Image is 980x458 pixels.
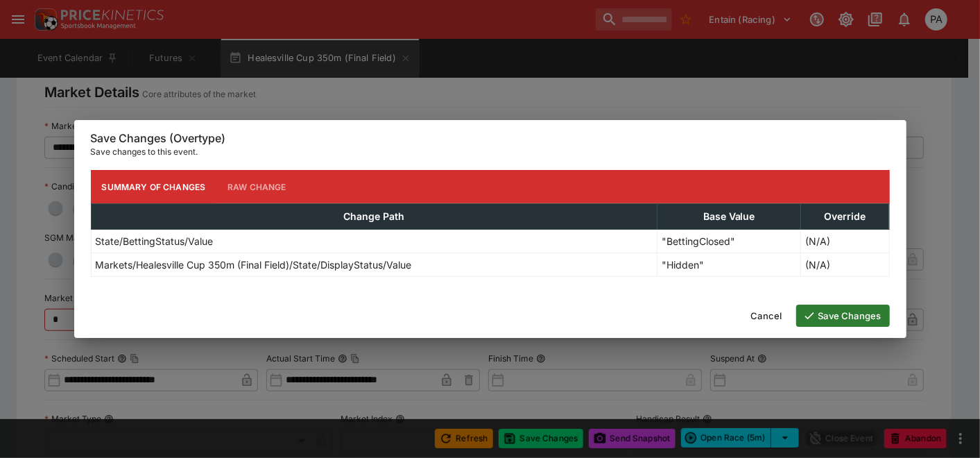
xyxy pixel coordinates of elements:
[216,170,298,203] button: Raw Change
[91,145,890,159] p: Save changes to this event.
[91,131,890,146] h6: Save Changes (Overtype)
[91,204,657,230] th: Change Path
[801,204,889,230] th: Override
[91,170,217,203] button: Summary of Changes
[801,230,889,253] td: (N/A)
[796,305,890,327] button: Save Changes
[657,253,801,277] td: "Hidden"
[657,230,801,253] td: "BettingClosed"
[743,305,791,327] button: Cancel
[801,253,889,277] td: (N/A)
[657,204,801,230] th: Base Value
[96,234,214,248] p: State/BettingStatus/Value
[96,257,412,272] p: Markets/Healesville Cup 350m (Final Field)/State/DisplayStatus/Value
